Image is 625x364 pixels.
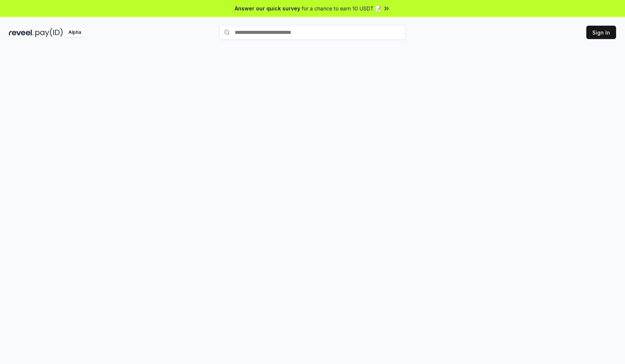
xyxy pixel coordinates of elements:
[235,4,300,12] span: Answer our quick survey
[35,28,63,37] img: pay_id
[64,28,85,37] div: Alpha
[9,28,34,37] img: reveel_dark
[586,26,616,39] button: Sign In
[302,4,381,12] span: for a chance to earn 10 USDT 📝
